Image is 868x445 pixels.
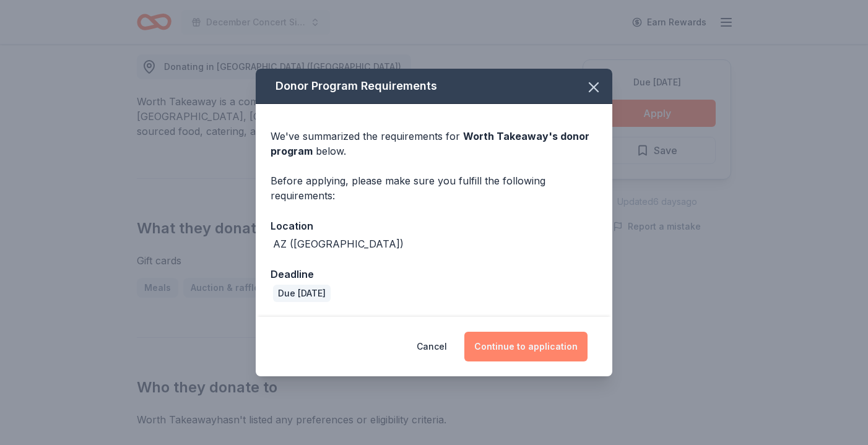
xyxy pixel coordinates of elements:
div: Deadline [271,266,597,282]
button: Cancel [417,332,447,361]
button: Continue to application [464,332,588,361]
div: Due [DATE] [273,285,331,302]
div: Before applying, please make sure you fulfill the following requirements: [271,173,597,203]
div: AZ ([GEOGRAPHIC_DATA]) [273,236,404,251]
div: We've summarized the requirements for below. [271,129,597,158]
div: Donor Program Requirements [256,69,612,104]
div: Location [271,218,597,234]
